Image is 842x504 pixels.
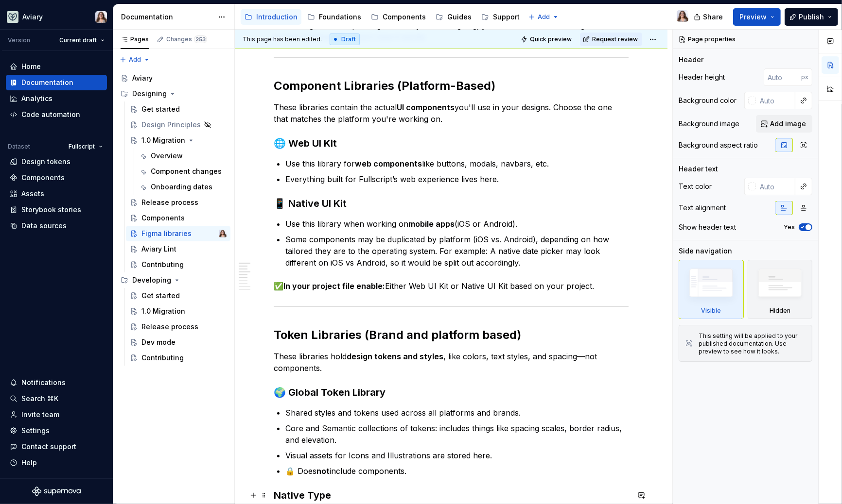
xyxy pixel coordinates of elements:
[6,91,107,106] a: Analytics
[316,466,330,476] strong: not
[526,10,562,24] button: Add
[739,12,767,22] span: Preview
[135,179,230,195] a: Onboarding dates
[530,35,572,43] span: Quick preview
[256,12,298,22] div: Introduction
[117,70,230,366] div: Page tree
[141,291,180,301] div: Get started
[785,8,838,26] button: Publish
[756,178,795,195] input: Auto
[592,35,638,43] span: Request review
[6,407,107,422] a: Invite team
[770,119,806,129] span: Add image
[21,62,41,71] div: Home
[748,260,813,319] div: Hidden
[55,34,109,47] button: Current draft
[117,86,230,101] div: Designing
[6,107,107,122] a: Code automation
[141,198,198,207] div: Release process
[21,426,50,436] div: Settings
[6,59,107,74] a: Home
[274,197,629,210] h3: 📱 Native UI Kit
[6,75,107,90] a: Documentation
[194,35,207,43] span: 253
[241,9,301,25] a: Introduction
[679,164,718,174] div: Header text
[764,68,801,86] input: Auto
[21,189,44,199] div: Assets
[679,246,732,256] div: Side navigation
[141,337,175,347] div: Dev mode
[141,244,176,254] div: Aviary Lint
[397,102,455,112] strong: UI components
[132,275,171,285] div: Developing
[135,164,230,179] a: Component changes
[679,96,737,105] div: Background color
[126,101,230,117] a: Get started
[126,210,230,226] a: Components
[21,442,76,452] div: Contact support
[21,157,70,167] div: Design tokens
[679,72,725,82] div: Header height
[6,202,107,218] a: Storybook stories
[784,223,795,231] label: Yes
[126,303,230,319] a: 1.0 Migration
[493,12,520,22] div: Support
[151,182,212,192] div: Onboarding dates
[274,327,629,343] h2: Token Libraries (Brand and platform based)
[679,119,739,129] div: Background image
[21,394,58,403] div: Search ⌘K
[285,407,629,419] p: Shared styles and tokens used across all platforms and brands.
[59,36,97,44] span: Current draft
[126,195,230,210] a: Release process
[151,167,222,176] div: Component changes
[355,159,422,168] strong: web components
[283,281,385,291] strong: In your project file enable:
[408,219,455,229] strong: mobile apps
[677,10,688,22] img: Brittany Hogg
[580,33,642,46] button: Request review
[701,307,721,315] div: Visible
[141,353,184,363] div: Contributing
[770,307,790,315] div: Hidden
[22,12,43,22] div: Aviary
[285,218,629,230] p: Use this library when working on (iOS or Android).
[274,101,629,125] p: These libraries contain the actual you'll use in your designs. Choose the one that matches the pl...
[21,173,65,183] div: Components
[243,35,322,43] span: This page has been edited.
[126,319,230,335] a: Release process
[126,257,230,272] a: Contributing
[477,9,524,25] a: Support
[135,148,230,164] a: Overview
[95,11,107,23] img: Brittany Hogg
[6,218,107,234] a: Data sources
[285,465,629,477] p: 🔒 Does include components.
[126,335,230,350] a: Dev mode
[756,115,812,133] button: Add image
[8,143,30,151] div: Dataset
[117,70,230,86] a: Aviary
[679,140,758,150] div: Background aspect ratio
[129,56,141,64] span: Add
[679,203,726,213] div: Text alignment
[69,143,95,151] span: Fullscript
[166,35,207,43] div: Changes
[117,53,153,67] button: Add
[538,13,550,21] span: Add
[285,234,629,269] p: Some components may be duplicated by platform (iOS vs. Android), depending on how tailored they a...
[432,9,475,25] a: Guides
[274,78,629,94] h2: Component Libraries (Platform-Based)
[32,487,81,496] a: Supernova Logo
[518,33,576,46] button: Quick preview
[21,221,67,231] div: Data sources
[679,222,736,232] div: Show header text
[703,12,723,22] span: Share
[303,9,365,25] a: Foundations
[241,7,524,27] div: Page tree
[6,186,107,202] a: Assets
[2,6,111,27] button: AviaryBrittany Hogg
[141,213,185,223] div: Components
[21,78,73,87] div: Documentation
[285,422,629,446] p: Core and Semantic collections of tokens: includes things like spacing scales, border radius, and ...
[274,280,629,292] p: ✅ Either Web UI Kit or Native UI Kit based on your project.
